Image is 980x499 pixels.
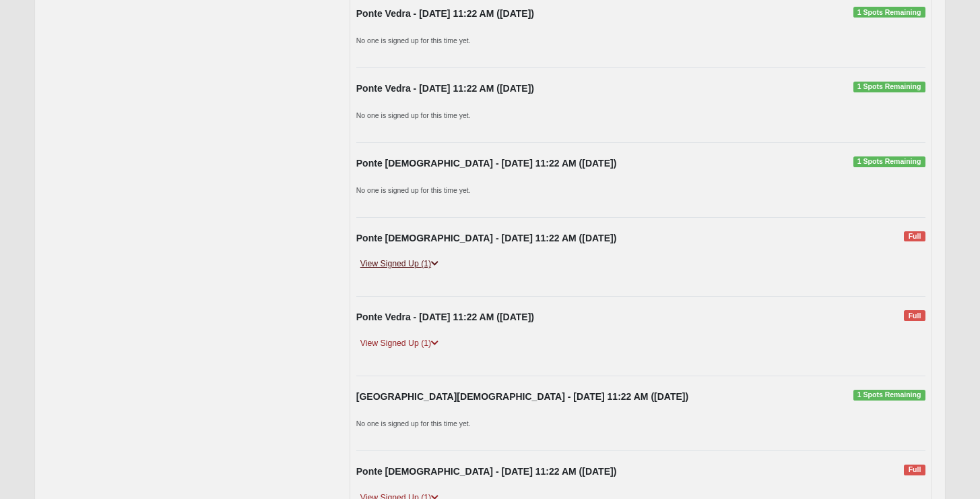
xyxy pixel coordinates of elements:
a: View Signed Up (1) [356,336,443,351]
span: 1 Spots Remaining [853,156,925,167]
small: No one is signed up for this time yet. [356,36,471,45]
strong: Ponte Vedra - [DATE] 11:22 AM ([DATE]) [356,312,534,322]
strong: Ponte [DEMOGRAPHIC_DATA] - [DATE] 11:22 AM ([DATE]) [356,466,617,477]
strong: Ponte [DEMOGRAPHIC_DATA] - [DATE] 11:22 AM ([DATE]) [356,233,617,243]
span: Full [904,231,925,242]
span: Full [904,310,925,321]
span: 1 Spots Remaining [853,82,925,92]
small: No one is signed up for this time yet. [356,111,471,119]
span: 1 Spots Remaining [853,390,925,401]
span: Full [904,465,925,475]
strong: Ponte Vedra - [DATE] 11:22 AM ([DATE]) [356,83,534,94]
small: No one is signed up for this time yet. [356,186,471,194]
strong: [GEOGRAPHIC_DATA][DEMOGRAPHIC_DATA] - [DATE] 11:22 AM ([DATE]) [356,391,688,402]
span: 1 Spots Remaining [853,7,925,18]
a: View Signed Up (1) [356,257,443,271]
strong: Ponte [DEMOGRAPHIC_DATA] - [DATE] 11:22 AM ([DATE]) [356,158,617,169]
strong: Ponte Vedra - [DATE] 11:22 AM ([DATE]) [356,8,534,19]
small: No one is signed up for this time yet. [356,419,471,428]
